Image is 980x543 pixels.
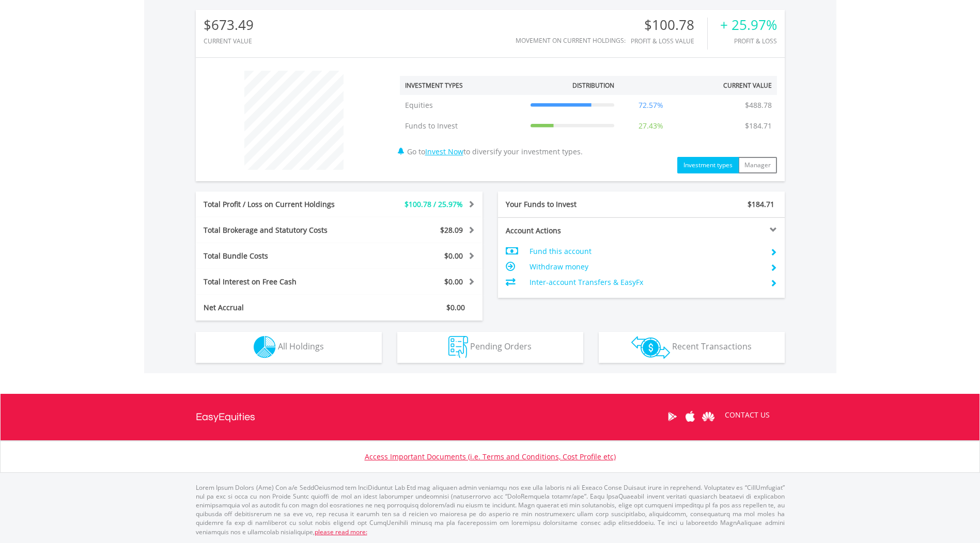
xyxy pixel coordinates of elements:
[740,95,777,116] td: $488.78
[196,199,363,210] div: Total Profit / Loss on Current Holdings
[530,244,761,259] td: Fund this account
[196,332,382,363] button: All Holdings
[196,225,363,235] div: Total Brokerage and Statutory Costs
[196,394,255,440] a: EasyEquities
[278,341,324,352] span: All Holdings
[448,336,468,358] img: pending_instructions-wht.png
[400,95,525,116] td: Equities
[425,147,463,156] a: Invest Now
[315,528,367,536] a: please read more:
[740,116,777,136] td: $184.71
[444,277,463,286] span: $0.00
[619,116,682,136] td: 27.43%
[619,95,682,116] td: 72.57%
[204,18,254,33] div: $673.49
[599,332,785,363] button: Recent Transactions
[738,157,777,173] button: Manager
[392,66,785,173] div: Go to to diversify your investment types.
[748,199,774,209] span: $184.71
[631,18,707,33] div: $100.78
[254,336,276,358] img: holdings-wht.png
[631,336,670,359] img: transactions-zar-wht.png
[446,302,465,312] span: $0.00
[397,332,583,363] button: Pending Orders
[498,199,642,210] div: Your Funds to Invest
[444,251,463,261] span: $0.00
[718,401,777,429] a: CONTACT US
[400,76,525,95] th: Investment Types
[682,76,777,95] th: Current Value
[196,251,363,261] div: Total Bundle Costs
[530,275,761,290] td: Inter-account Transfers & EasyFx
[405,199,463,209] span: $100.78 / 25.97%
[196,483,785,536] p: Lorem Ipsum Dolors (Ame) Con a/e SeddOeiusmod tem InciDiduntut Lab Etd mag aliquaen admin veniamq...
[498,226,642,236] div: Account Actions
[677,157,739,173] button: Investment types
[530,259,761,275] td: Withdraw money
[470,341,532,352] span: Pending Orders
[204,38,254,44] div: CURRENT VALUE
[400,116,525,136] td: Funds to Invest
[572,81,614,90] div: Distribution
[681,401,699,433] a: Apple
[699,401,718,433] a: Huawei
[631,38,707,44] div: Profit & Loss Value
[516,37,626,44] div: Movement on Current Holdings:
[720,38,777,44] div: Profit & Loss
[663,401,681,433] a: Google Play
[196,277,363,287] div: Total Interest on Free Cash
[720,18,777,33] div: + 25.97%
[365,452,616,461] a: Access Important Documents (i.e. Terms and Conditions, Cost Profile etc)
[672,341,752,352] span: Recent Transactions
[196,302,363,313] div: Net Accrual
[440,225,463,235] span: $28.09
